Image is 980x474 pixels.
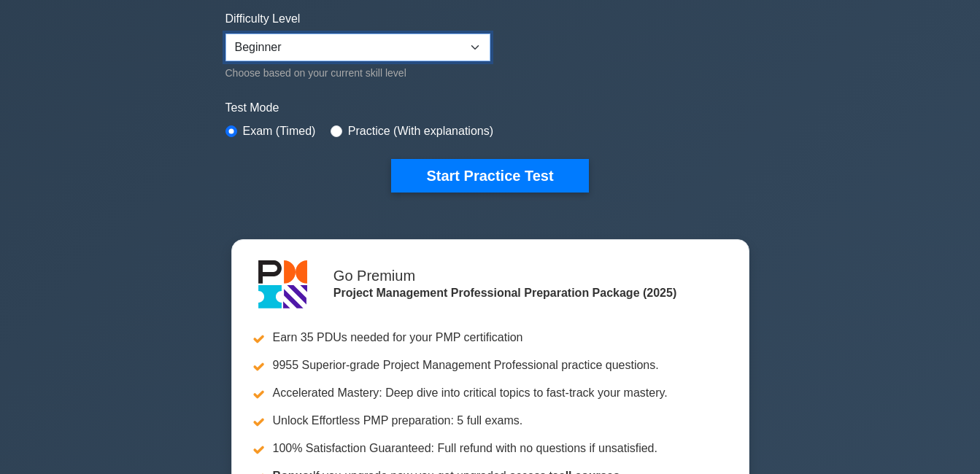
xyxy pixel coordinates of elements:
[225,64,490,82] div: Choose based on your current skill level
[243,123,316,140] label: Exam (Timed)
[225,99,755,117] label: Test Mode
[225,10,301,28] label: Difficulty Level
[391,159,588,193] button: Start Practice Test
[348,123,493,140] label: Practice (With explanations)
